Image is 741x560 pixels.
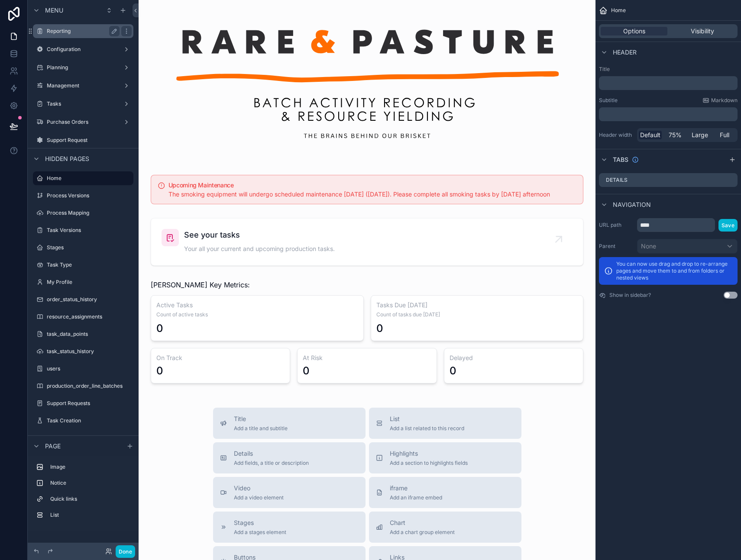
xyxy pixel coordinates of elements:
[213,477,366,508] button: VideoAdd a video element
[33,344,133,358] a: task_status_history
[718,219,738,232] button: Save
[33,223,133,237] a: Task Versions
[47,261,132,268] label: Task Type
[33,42,133,56] a: Configuration
[33,171,133,185] a: Home
[47,28,116,35] label: Reporting
[599,66,738,73] label: Title
[47,279,132,286] label: My Profile
[28,456,139,531] div: scrollable content
[47,331,132,338] label: task_data_points
[33,189,133,203] a: Process Versions
[47,227,132,234] label: Task Versions
[33,275,133,289] a: My Profile
[234,425,288,432] span: Add a title and subtitle
[47,348,132,355] label: task_status_history
[599,243,634,250] label: Parent
[47,100,120,107] label: Tasks
[390,460,468,467] span: Add a section to highlights fields
[623,27,645,35] span: Options
[47,192,132,199] label: Process Versions
[613,200,651,209] span: Navigation
[599,76,738,90] div: scrollable content
[369,512,521,543] button: ChartAdd a chart group element
[213,442,366,473] button: DetailsAdd fields, a title or description
[45,442,61,451] span: Page
[213,408,366,439] button: TitleAdd a title and subtitle
[609,292,651,299] label: Show in sidebar?
[47,365,132,372] label: users
[234,494,284,501] span: Add a video element
[711,97,738,104] span: Markdown
[234,529,286,536] span: Add a stages element
[33,115,133,129] a: Purchase Orders
[234,518,286,527] span: Stages
[50,463,130,470] label: Image
[47,400,132,407] label: Support Requests
[47,313,132,320] label: resource_assignments
[234,484,284,492] span: Video
[33,79,133,93] a: Management
[33,379,133,393] a: production_order_line_batches
[669,131,682,139] span: 75%
[234,460,309,467] span: Add fields, a title or description
[33,362,133,376] a: users
[613,48,637,57] span: Header
[390,518,455,527] span: Chart
[390,425,464,432] span: Add a list related to this record
[599,107,738,121] div: scrollable content
[606,177,628,183] label: Details
[720,131,729,139] span: Full
[33,310,133,324] a: resource_assignments
[599,97,618,104] label: Subtitle
[50,480,130,486] label: Notice
[33,327,133,341] a: task_data_points
[33,414,133,428] a: Task Creation
[45,154,89,163] span: Hidden pages
[234,449,309,458] span: Details
[234,415,288,423] span: Title
[47,417,132,424] label: Task Creation
[47,64,120,71] label: Planning
[33,24,133,38] a: Reporting
[47,46,120,53] label: Configuration
[116,545,135,558] button: Done
[33,97,133,111] a: Tasks
[33,241,133,254] a: Stages
[640,131,660,139] span: Default
[692,131,708,139] span: Large
[47,244,132,251] label: Stages
[613,155,628,164] span: Tabs
[369,442,521,473] button: HighlightsAdd a section to highlights fields
[33,258,133,272] a: Task Type
[390,529,455,536] span: Add a chart group element
[599,222,634,229] label: URL path
[702,97,738,104] a: Markdown
[50,496,130,502] label: Quick links
[616,261,732,281] p: You can now use drag and drop to re-arrange pages and move them to and from folders or nested views
[47,175,128,182] label: Home
[33,133,133,147] a: Support Request
[47,119,120,126] label: Purchase Orders
[47,82,120,89] label: Management
[213,512,366,543] button: StagesAdd a stages element
[33,206,133,220] a: Process Mapping
[50,512,130,518] label: List
[369,408,521,439] button: ListAdd a list related to this record
[33,293,133,306] a: order_status_history
[611,7,626,14] span: Home
[45,6,63,15] span: Menu
[47,296,132,303] label: order_status_history
[33,396,133,410] a: Support Requests
[47,209,132,216] label: Process Mapping
[47,383,132,389] label: production_order_line_batches
[390,494,442,501] span: Add an iframe embed
[47,137,132,144] label: Support Request
[390,484,442,492] span: iframe
[369,477,521,508] button: iframeAdd an iframe embed
[599,132,634,138] label: Header width
[390,449,468,458] span: Highlights
[33,61,133,74] a: Planning
[641,242,656,251] span: None
[637,239,738,254] button: None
